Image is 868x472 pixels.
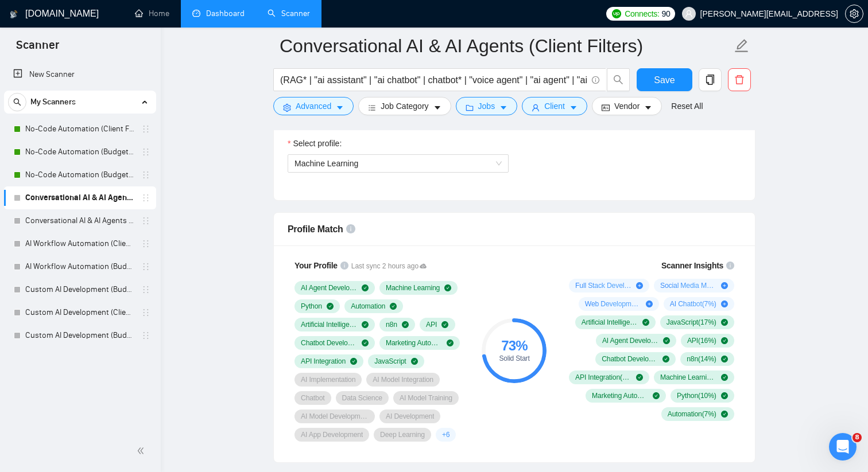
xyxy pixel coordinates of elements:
button: folderJobscaret-down [456,97,518,115]
span: Marketing Automation ( 10 %) [592,391,648,400]
span: AI Agent Development ( 16 %) [602,336,658,345]
span: plus-circle [721,301,728,307]
li: New Scanner [4,63,156,86]
span: Artificial Intelligence ( 19 %) [582,318,638,327]
span: caret-down [433,103,441,112]
span: Machine Learning [386,283,440,292]
span: check-circle [327,303,334,310]
span: Advanced [296,100,331,112]
span: check-circle [411,358,418,365]
button: settingAdvancedcaret-down [273,97,354,115]
span: holder [141,262,150,271]
span: Python [301,302,322,311]
button: search [8,93,26,111]
span: n8n ( 14 %) [687,354,716,364]
span: holder [141,285,150,294]
span: Last sync 2 hours ago [351,261,427,272]
a: setting [845,9,863,18]
span: caret-down [499,103,507,112]
span: Job Category [381,100,428,112]
a: searchScanner [268,9,310,18]
span: Save [654,73,675,87]
span: Chatbot [301,393,325,403]
span: Vendor [614,100,640,112]
span: check-circle [444,284,451,291]
span: check-circle [441,321,448,328]
span: JavaScript [374,357,406,366]
span: info-circle [726,262,734,270]
span: AI Model Development [301,412,369,421]
span: user [685,10,693,18]
span: AI Development [386,412,434,421]
span: plus-circle [636,282,643,289]
li: My Scanners [4,91,156,347]
button: copy [699,68,722,91]
span: Data Science [342,393,382,403]
span: check-circle [721,392,728,399]
span: Chatbot Development [301,338,357,348]
span: holder [141,147,150,157]
span: Chatbot Development ( 16 %) [602,354,658,364]
span: check-circle [402,321,409,328]
button: setting [845,5,863,23]
img: logo [10,5,18,24]
span: check-circle [721,319,728,326]
span: AI App Development [301,430,363,439]
span: check-circle [721,374,728,381]
span: info-circle [346,224,355,233]
span: AI Implementation [301,375,355,384]
a: AI Workflow Automation (Budget Filters) [25,255,134,278]
span: n8n [386,320,397,329]
span: search [607,75,629,85]
span: Marketing Automation [386,338,442,348]
span: Select profile: [293,137,342,150]
span: Social Media Marketing ( 9 %) [660,281,716,290]
span: Full Stack Development ( 22 %) [575,281,631,290]
span: Python ( 10 %) [677,391,716,400]
div: 73 % [482,339,547,353]
img: upwork-logo.png [612,9,621,18]
span: + 6 [442,430,450,439]
span: holder [141,193,150,202]
a: Custom AI Development (Budget Filters) [25,324,134,347]
span: holder [141,170,150,180]
span: check-circle [636,374,643,381]
span: folder [466,103,474,112]
input: Scanner name... [280,32,732,60]
span: info-circle [592,76,599,84]
span: AI Chatbot ( 7 %) [670,299,716,309]
button: search [607,68,630,91]
span: Scanner [7,37,68,61]
span: Profile Match [288,224,343,234]
span: AI Agent Development [301,283,357,292]
span: caret-down [569,103,578,112]
span: Scanner Insights [661,262,723,270]
span: Jobs [478,100,495,112]
span: plus-circle [646,301,653,307]
span: API Integration [301,357,346,366]
span: holder [141,239,150,248]
span: Deep Learning [380,430,425,439]
span: caret-down [644,103,652,112]
span: Automation ( 7 %) [668,409,716,419]
a: New Scanner [13,63,147,86]
span: Automation [351,302,385,311]
span: info-circle [340,262,348,270]
button: idcardVendorcaret-down [592,97,662,115]
div: Solid Start [482,355,547,362]
span: double-left [137,445,148,457]
span: AI Model Training [400,393,452,403]
button: userClientcaret-down [522,97,587,115]
span: 8 [852,433,862,442]
span: JavaScript ( 17 %) [666,318,716,327]
span: check-circle [721,411,728,418]
span: check-circle [653,392,660,399]
span: user [532,103,540,112]
span: copy [699,75,721,85]
span: setting [846,9,863,18]
span: Machine Learning [294,159,358,168]
span: check-circle [721,356,728,362]
span: Machine Learning ( 10 %) [660,373,716,382]
span: plus-circle [721,282,728,289]
button: barsJob Categorycaret-down [358,97,451,115]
